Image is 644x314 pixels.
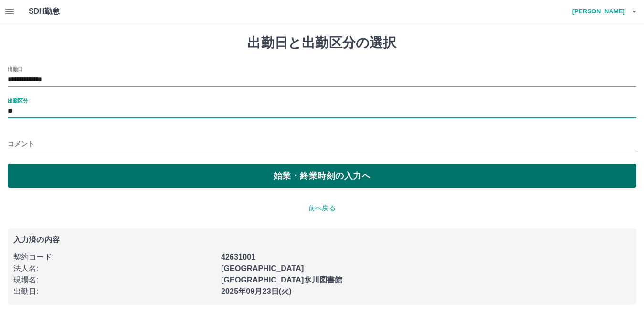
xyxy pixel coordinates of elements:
[221,276,342,284] b: [GEOGRAPHIC_DATA]氷川図書館
[8,203,636,213] p: 前へ戻る
[221,253,255,261] b: 42631001
[8,164,636,188] button: 始業・終業時刻の入力へ
[221,287,292,295] b: 2025年09月23日(火)
[13,274,215,286] p: 現場名 :
[8,97,28,104] label: 出勤区分
[13,263,215,274] p: 法人名 :
[13,286,215,297] p: 出勤日 :
[8,35,636,51] h1: 出勤日と出勤区分の選択
[221,264,304,272] b: [GEOGRAPHIC_DATA]
[8,65,23,73] label: 出勤日
[13,236,631,244] p: 入力済の内容
[13,251,215,263] p: 契約コード :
